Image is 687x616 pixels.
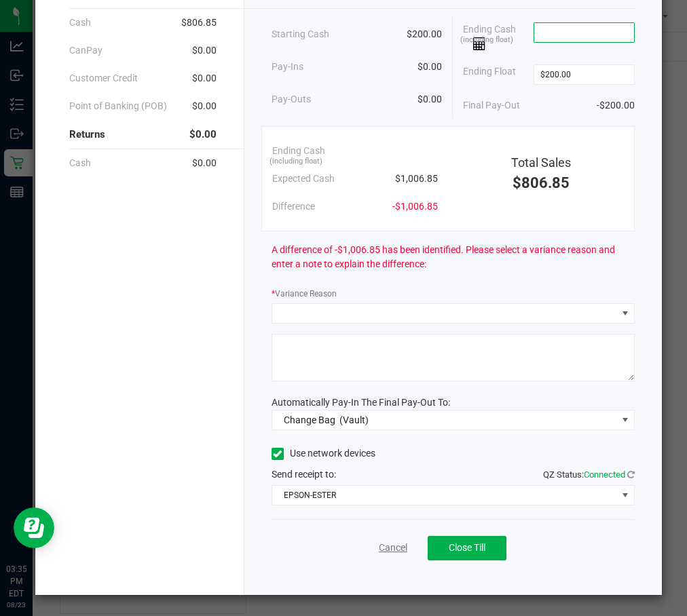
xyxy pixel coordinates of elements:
span: $0.00 [189,127,217,142]
span: -$200.00 [597,98,635,113]
span: $0.00 [192,43,217,58]
span: Expected Cash [272,172,335,186]
span: $1,006.85 [395,172,438,186]
span: (including float) [460,35,513,46]
span: $0.00 [192,156,217,170]
span: EPSON-ESTER [272,486,617,505]
span: $0.00 [417,92,442,107]
a: Cancel [379,541,407,555]
span: Final Pay-Out [463,98,520,113]
span: Customer Credit [69,71,138,85]
span: Starting Cash [272,27,329,41]
span: $200.00 [407,27,442,41]
span: Cash [69,156,91,170]
span: $0.00 [417,60,442,74]
label: Variance Reason [272,288,337,300]
span: $806.85 [181,16,217,30]
span: Close Till [449,542,485,553]
span: -$1,006.85 [392,199,438,214]
span: Automatically Pay-In The Final Pay-Out To: [272,397,450,408]
span: CanPay [69,43,103,58]
span: A difference of -$1,006.85 has been identified. Please select a variance reason and enter a note ... [272,243,635,271]
span: $806.85 [513,174,570,191]
iframe: Resource center [14,507,54,548]
span: Total Sales [511,155,571,170]
span: Pay-Ins [272,60,303,74]
span: Ending Cash [463,22,534,51]
label: Use network devices [272,446,375,461]
span: Change Bag [284,415,335,425]
span: $0.00 [192,99,217,113]
span: Ending Float [463,64,516,85]
span: Ending Cash [272,144,325,158]
span: Send receipt to: [272,469,336,480]
span: $0.00 [192,71,217,85]
span: Point of Banking (POB) [69,99,167,113]
span: (Vault) [339,415,369,425]
span: Connected [584,469,625,480]
span: Difference [272,199,315,214]
button: Close Till [428,536,506,560]
span: (including float) [270,156,322,168]
span: Cash [69,16,91,30]
span: Pay-Outs [272,92,311,107]
span: QZ Status: [543,469,635,480]
div: Returns [69,120,216,149]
